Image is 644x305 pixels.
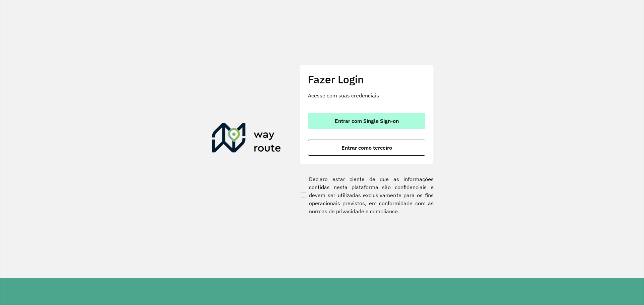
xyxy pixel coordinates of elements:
button: button [308,113,425,129]
img: Roteirizador AmbevTech [212,123,281,155]
h2: Fazer Login [308,73,425,86]
button: button [308,140,425,156]
p: Acesse com suas credenciais [308,91,425,99]
span: Entrar com Single Sign-on [335,118,399,124]
span: Entrar como terceiro [341,145,392,150]
label: Declaro estar ciente de que as informações contidas nesta plataforma são confidenciais e devem se... [300,175,434,215]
